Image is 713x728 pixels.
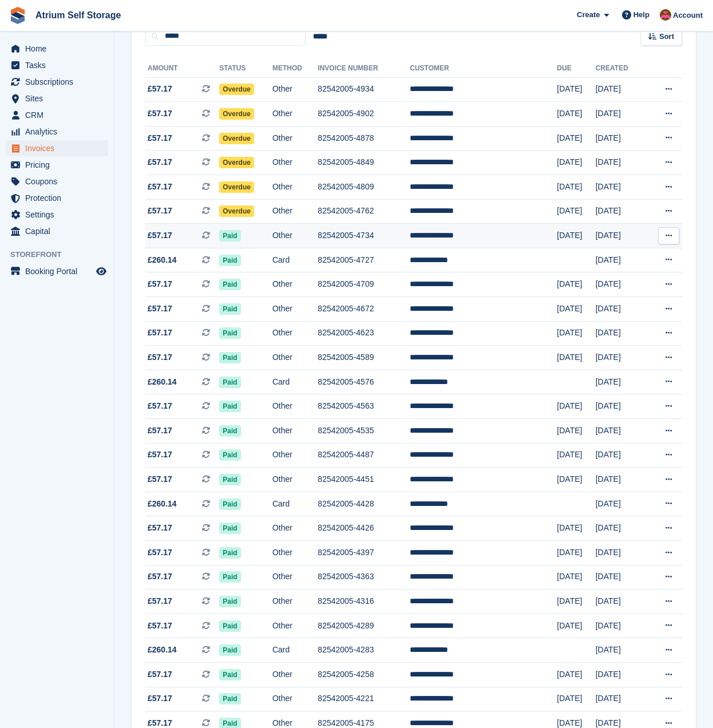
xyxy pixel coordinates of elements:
td: [DATE] [557,102,595,126]
td: [DATE] [596,492,645,516]
td: 82542005-4727 [318,248,410,272]
td: [DATE] [596,297,645,322]
span: £260.14 [148,644,177,656]
td: [DATE] [557,394,595,419]
span: Paid [219,693,240,705]
td: [DATE] [557,516,595,541]
td: Other [272,614,318,638]
a: menu [6,263,108,279]
td: [DATE] [596,565,645,589]
span: Paid [219,279,240,290]
span: Paid [219,327,240,339]
span: Create [577,9,600,21]
span: Overdue [219,84,254,95]
span: £57.17 [148,547,172,559]
span: Paid [219,425,240,437]
td: [DATE] [557,687,595,711]
td: Other [272,297,318,322]
td: 82542005-4451 [318,468,410,492]
td: [DATE] [596,394,645,419]
td: 82542005-4902 [318,102,410,126]
td: [DATE] [596,199,645,224]
span: £57.17 [148,668,172,680]
th: Status [219,60,272,78]
td: [DATE] [596,370,645,394]
td: 82542005-4878 [318,126,410,151]
td: Other [272,468,318,492]
td: 82542005-4258 [318,662,410,687]
span: £57.17 [148,595,172,607]
td: [DATE] [557,589,595,614]
td: 82542005-4487 [318,443,410,468]
td: Other [272,175,318,200]
span: £57.17 [148,693,172,705]
span: £57.17 [148,181,172,193]
span: Invoices [25,140,94,156]
td: 82542005-4363 [318,565,410,589]
td: [DATE] [596,614,645,638]
a: menu [6,223,108,239]
td: 82542005-4934 [318,77,410,102]
a: Atrium Self Storage [31,6,125,25]
span: Protection [25,190,94,206]
th: Due [557,60,595,78]
th: Invoice Number [318,60,410,78]
td: 82542005-4809 [318,175,410,200]
span: £57.17 [148,230,172,242]
span: £57.17 [148,278,172,290]
span: Settings [25,207,94,223]
td: 82542005-4623 [318,321,410,346]
th: Amount [145,60,219,78]
a: menu [6,190,108,206]
td: Card [272,492,318,516]
td: Other [272,321,318,346]
span: Overdue [219,108,254,120]
td: Other [272,272,318,297]
th: Customer [410,60,557,78]
td: [DATE] [557,151,595,175]
td: [DATE] [557,346,595,370]
td: Card [272,638,318,663]
td: [DATE] [596,272,645,297]
td: Other [272,687,318,711]
span: Paid [219,547,240,559]
td: [DATE] [557,321,595,346]
td: Other [272,151,318,175]
a: menu [6,90,108,106]
td: [DATE] [596,102,645,126]
span: £57.17 [148,83,172,95]
td: 82542005-4283 [318,638,410,663]
span: Paid [219,523,240,534]
a: menu [6,41,108,57]
td: Other [272,126,318,151]
td: [DATE] [557,297,595,322]
span: £57.17 [148,132,172,144]
td: [DATE] [557,540,595,565]
span: £57.17 [148,351,172,363]
a: menu [6,140,108,156]
span: £57.17 [148,156,172,168]
td: [DATE] [596,126,645,151]
td: [DATE] [557,175,595,200]
span: £57.17 [148,522,172,534]
td: [DATE] [557,468,595,492]
td: Other [272,419,318,444]
span: £57.17 [148,425,172,437]
td: 82542005-4576 [318,370,410,394]
a: menu [6,74,108,90]
td: 82542005-4589 [318,346,410,370]
span: Overdue [219,205,254,217]
td: Other [272,516,318,541]
span: £57.17 [148,620,172,632]
span: Sort [659,31,674,42]
span: Overdue [219,181,254,193]
td: 82542005-4734 [318,224,410,248]
td: [DATE] [596,687,645,711]
td: [DATE] [596,224,645,248]
td: [DATE] [557,272,595,297]
td: Other [272,662,318,687]
td: Card [272,248,318,272]
span: Pricing [25,157,94,173]
span: Help [633,9,649,21]
a: Preview store [94,264,108,278]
